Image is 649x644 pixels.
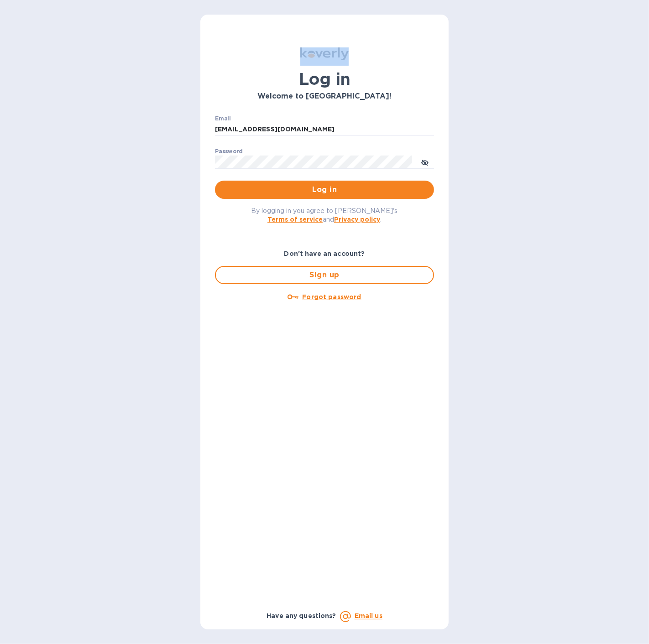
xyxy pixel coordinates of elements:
a: Email us [355,613,382,620]
input: Enter email address [215,123,434,136]
span: Sign up [223,270,426,280]
img: Koverly [300,47,349,60]
button: Sign up [215,266,434,284]
span: Log in [222,184,427,195]
h1: Log in [215,69,434,88]
label: Email [215,116,231,121]
span: By logging in you agree to [PERSON_NAME]'s and . [251,207,398,223]
u: Forgot password [302,293,361,301]
label: Password [215,149,243,154]
a: Privacy policy [334,216,380,223]
button: Log in [215,181,434,199]
button: toggle password visibility [416,153,434,171]
b: Have any questions? [267,612,336,619]
a: Terms of service [267,216,323,223]
b: Don't have an account? [284,250,365,257]
h3: Welcome to [GEOGRAPHIC_DATA]! [215,92,434,101]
